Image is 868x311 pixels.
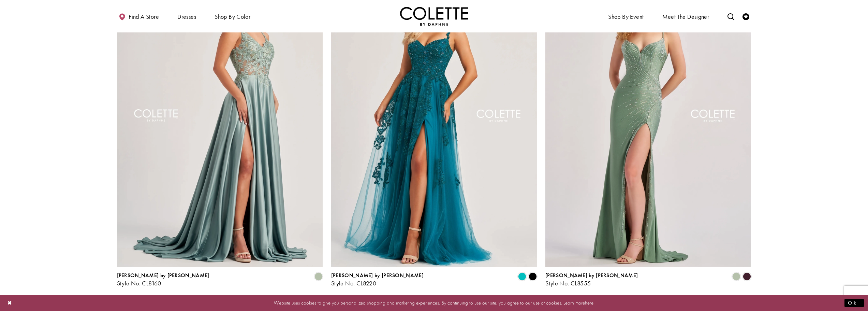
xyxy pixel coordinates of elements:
a: Visit Home Page [400,7,468,26]
span: Shop By Event [606,7,645,26]
button: Submit Dialog [844,299,864,307]
span: [PERSON_NAME] by [PERSON_NAME] [117,272,209,279]
p: Website uses cookies to give you personalized shopping and marketing experiences. By continuing t... [49,298,819,308]
div: Colette by Daphne Style No. CL8555 [545,272,638,287]
a: Check Wishlist [741,7,751,26]
span: Find a store [129,13,159,20]
span: Shop by color [215,13,250,20]
span: Shop by color [213,7,252,26]
span: [PERSON_NAME] by [PERSON_NAME] [331,272,424,279]
div: Colette by Daphne Style No. CL8220 [331,272,424,287]
i: Sage [314,272,323,281]
i: Black [529,272,537,281]
span: Style No. CL8160 [117,279,161,287]
div: Colette by Daphne Style No. CL8160 [117,272,209,287]
button: Close Dialog [4,297,16,309]
i: Jade [518,272,526,281]
span: Shop By Event [608,13,644,20]
a: here [585,299,593,306]
i: Raisin [743,272,751,281]
span: Style No. CL8555 [545,279,591,287]
a: Toggle search [726,7,736,26]
a: Meet the designer [661,7,711,26]
span: Meet the designer [662,13,709,20]
i: Sage [732,272,740,281]
span: Dresses [176,7,198,26]
span: [PERSON_NAME] by [PERSON_NAME] [545,272,638,279]
a: Find a store [117,7,161,26]
img: Colette by Daphne [400,7,468,26]
span: Style No. CL8220 [331,279,376,287]
span: Dresses [177,13,196,20]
